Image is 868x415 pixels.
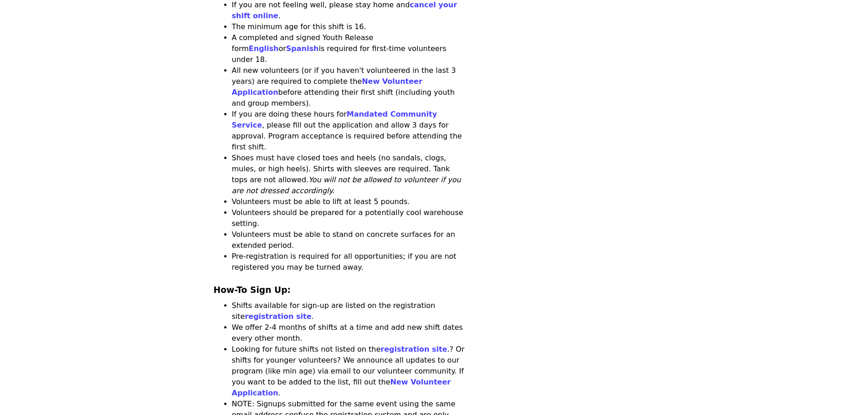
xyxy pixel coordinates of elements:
em: You will not be allowed to volunteer if you are not dressed accordingly. [232,175,461,195]
li: Volunteers must be able to stand on concrete surfaces for an extended period. [232,229,467,251]
a: English [249,44,279,53]
strong: How-To Sign Up: [214,285,291,295]
a: registration site [245,312,311,321]
li: Shifts available for sign-up are listed on the registration site . [232,300,467,322]
li: Volunteers should be prepared for a potentially cool warehouse setting. [232,207,467,229]
li: The minimum age for this shift is 16. [232,21,467,32]
a: cancel your shift online [232,0,457,20]
a: Mandated Community Service [232,110,437,129]
li: We offer 2-4 months of shifts at a time and add new shift dates every other month. [232,322,467,344]
li: All new volunteers (or if you haven't volunteered in the last 3 years) are required to complete t... [232,65,467,109]
a: registration site [380,345,447,354]
li: Looking for future shifts not listed on the .? Or shifts for younger volunteers? We announce all ... [232,344,467,399]
a: New Volunteer Application [232,77,422,97]
a: New Volunteer Application [232,378,451,397]
li: If you are doing these hours for , please fill out the application and allow 3 days for approval.... [232,109,467,153]
li: A completed and signed Youth Release form or is required for first-time volunteers under 18. [232,32,467,65]
li: Shoes must have closed toes and heels (no sandals, clogs, mules, or high heels). Shirts with slee... [232,153,467,196]
a: Spanish [286,44,319,53]
li: Volunteers must be able to lift at least 5 pounds. [232,196,467,207]
li: Pre-registration is required for all opportunities; if you are not registered you may be turned a... [232,251,467,273]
